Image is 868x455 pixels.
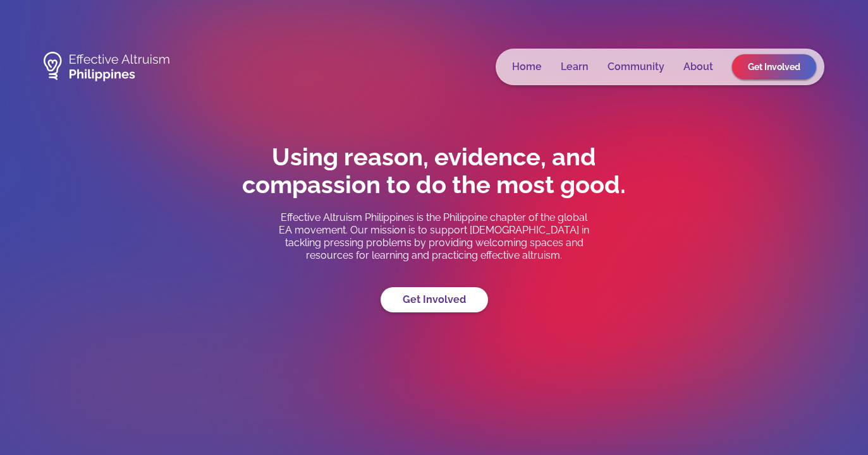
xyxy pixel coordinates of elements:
p: Effective Altruism Philippines is the Philippine chapter of the global EA movement. Our mission i... [276,211,592,262]
a: Learn [561,61,589,73]
a: Get Involved [381,287,488,312]
span: Get Involved [748,62,800,72]
a: Home [512,61,542,73]
a: About [683,61,713,73]
a: Community [608,61,664,73]
h1: Using reason, evidence, and compassion to do the most good. [213,143,656,199]
a: Get Involved [732,54,816,80]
